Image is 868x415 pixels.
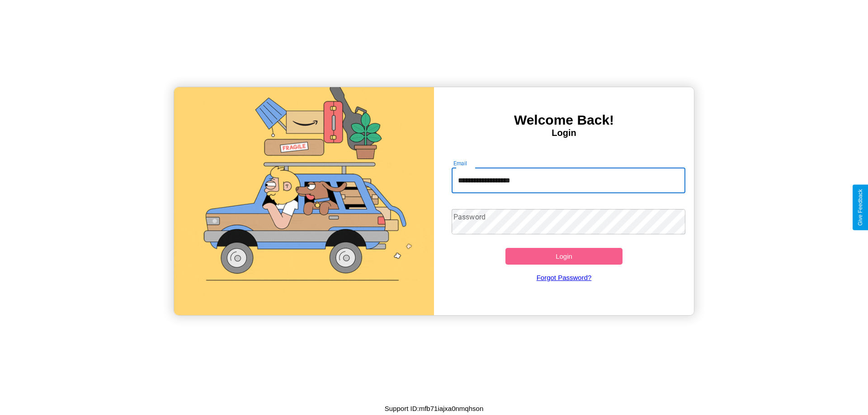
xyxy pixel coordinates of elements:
[434,112,694,128] h3: Welcome Back!
[447,265,681,290] a: Forgot Password?
[385,402,483,415] p: Support ID: mfb71iajxa0nmqhson
[453,159,467,167] label: Email
[174,87,434,315] img: gif
[857,189,863,226] div: Give Feedback
[434,128,694,138] h4: Login
[505,248,623,265] button: Login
